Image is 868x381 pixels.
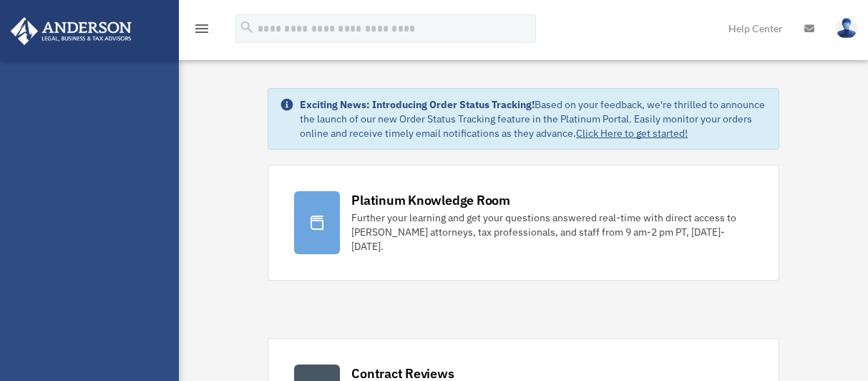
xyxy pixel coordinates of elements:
div: Further your learning and get your questions answered real-time with direct access to [PERSON_NAM... [351,211,752,254]
div: Platinum Knowledge Room [351,191,510,209]
i: menu [193,20,210,37]
a: Click Here to get started! [576,127,688,140]
i: search [239,19,255,35]
a: Platinum Knowledge Room Further your learning and get your questions answered real-time with dire... [268,165,779,281]
img: Anderson Advisors Platinum Portal [6,17,136,45]
div: Based on your feedback, we're thrilled to announce the launch of our new Order Status Tracking fe... [300,97,766,140]
img: User Pic [836,18,857,39]
strong: Exciting News: Introducing Order Status Tracking! [300,98,535,111]
a: menu [193,25,210,37]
